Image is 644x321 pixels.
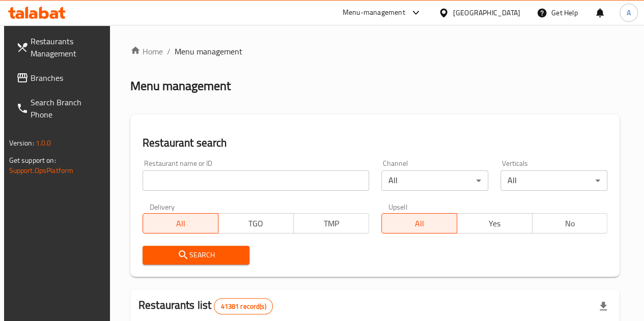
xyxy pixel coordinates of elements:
span: All [386,216,453,231]
a: Branches [8,66,111,90]
span: 41381 record(s) [214,302,272,311]
span: Menu management [175,45,242,57]
a: Restaurants Management [8,29,111,66]
nav: breadcrumb [130,45,620,57]
button: Search [143,246,249,265]
span: Restaurants Management [31,35,103,60]
div: Menu-management [343,7,405,19]
div: Total records count [214,298,272,314]
span: No [537,216,604,231]
div: [GEOGRAPHIC_DATA] [453,7,520,18]
span: All [147,216,214,231]
span: Search [151,249,241,261]
h2: Restaurants list [138,298,273,314]
span: Search Branch Phone [31,96,103,121]
span: Yes [461,216,528,231]
input: Search for restaurant name or ID.. [143,170,369,191]
div: All [500,170,607,191]
span: Get support on: [9,154,56,167]
span: Version: [9,136,34,150]
label: Delivery [150,203,175,210]
button: TGO [218,213,294,234]
h2: Menu management [130,78,231,94]
h2: Restaurant search [143,135,608,151]
a: Support.OpsPlatform [9,164,74,177]
button: All [381,213,457,234]
li: / [167,45,171,57]
div: All [381,170,488,191]
span: 1.0.0 [36,136,51,150]
button: No [532,213,608,234]
span: TGO [222,216,290,231]
span: A [627,7,631,18]
a: Home [130,45,163,57]
span: Branches [31,72,103,84]
span: TMP [298,216,365,231]
button: TMP [293,213,369,234]
button: All [143,213,218,234]
div: Export file [591,294,615,318]
a: Search Branch Phone [8,90,111,127]
label: Upsell [388,203,407,210]
button: Yes [457,213,533,234]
